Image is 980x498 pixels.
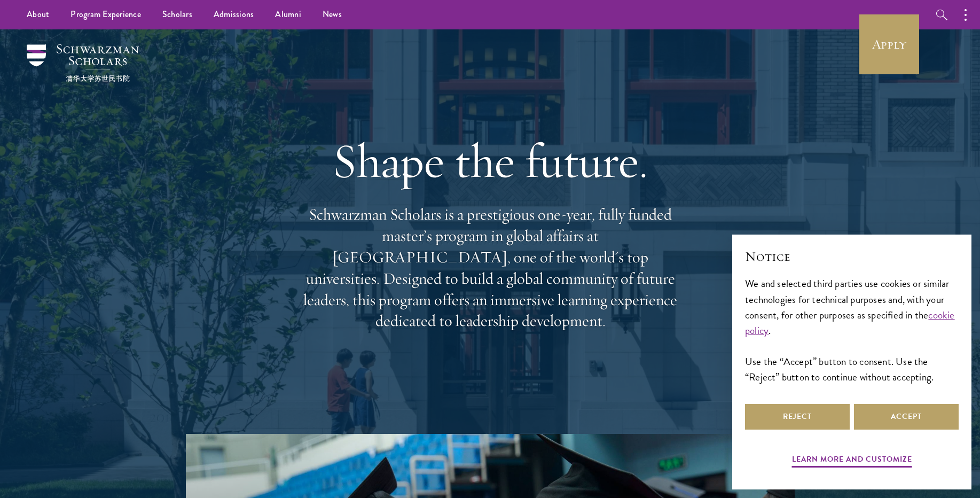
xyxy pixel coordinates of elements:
button: Learn more and customize [792,453,912,469]
a: cookie policy [745,307,955,338]
button: Accept [854,404,959,430]
p: Schwarzman Scholars is a prestigious one-year, fully funded master’s program in global affairs at... [298,204,683,332]
img: Schwarzman Scholars [27,44,139,82]
a: Apply [859,14,919,74]
h2: Notice [745,247,959,266]
div: We and selected third parties use cookies or similar technologies for technical purposes and, wit... [745,276,959,384]
h1: Shape the future. [298,131,683,191]
button: Reject [745,404,850,430]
